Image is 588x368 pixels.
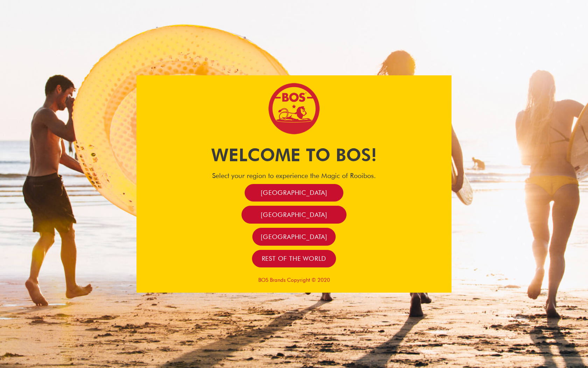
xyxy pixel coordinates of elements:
span: Rest of the world [262,254,327,263]
span: [GEOGRAPHIC_DATA] [261,211,327,219]
h1: Welcome to BOS! [136,143,451,167]
a: [GEOGRAPHIC_DATA] [241,206,346,224]
h4: Select your region to experience the Magic of Rooibos. [136,171,451,180]
a: [GEOGRAPHIC_DATA] [245,184,343,202]
img: Bos Brands [268,82,320,135]
p: BOS Brands Copyright © 2020 [136,277,451,283]
a: [GEOGRAPHIC_DATA] [252,228,336,246]
a: Rest of the world [252,250,336,268]
span: [GEOGRAPHIC_DATA] [261,233,327,241]
span: [GEOGRAPHIC_DATA] [261,189,327,197]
